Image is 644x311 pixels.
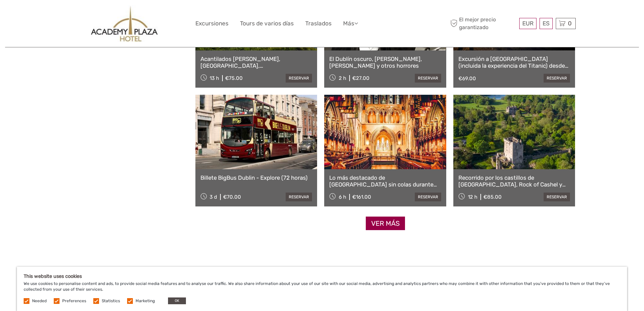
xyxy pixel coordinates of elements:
[468,194,477,200] span: 12 h
[78,10,86,19] button: Open LiveChat chat widget
[17,267,627,311] div: We use cookies to personalise content and ads, to provide social media features and to analyse ou...
[540,18,553,29] div: ES
[343,19,358,28] a: Más
[136,298,155,304] label: Marketing
[483,194,502,200] div: €85.00
[449,16,518,31] span: El mejor precio garantizado
[240,19,294,28] a: Tours de varios días
[225,75,243,81] div: €75.00
[90,5,159,42] img: 457-0a7e1a9d-b643-4ac7-a2fe-f86dc3318720_logo_big.jpg
[210,194,217,200] span: 3 d
[522,20,533,27] span: EUR
[567,20,573,27] span: 0
[200,174,312,181] a: Billete BigBus Dublin - Explore (72 horas)
[286,74,312,83] a: reservar
[329,174,441,188] a: Lo más destacado de [GEOGRAPHIC_DATA] sin colas durante todo el día con la [GEOGRAPHIC_DATA][PERS...
[102,298,120,304] label: Statistics
[339,194,346,200] span: 6 h
[366,217,405,230] a: Ver más
[458,55,570,69] a: Excursión a [GEOGRAPHIC_DATA] (incluida la experiencia del Titanic) desde [GEOGRAPHIC_DATA]
[544,193,570,201] a: reservar
[352,75,369,81] div: €27.00
[168,297,186,304] button: OK
[195,19,229,28] a: Excursiones
[210,75,219,81] span: 13 h
[458,75,476,82] div: €69.00
[286,193,312,201] a: reservar
[458,174,570,188] a: Recorrido por los castillos de [GEOGRAPHIC_DATA], Rock of Cashel y Cahir
[32,298,47,304] label: Needed
[352,194,371,200] div: €161.00
[339,75,346,81] span: 2 h
[329,55,441,69] a: El Dublín oscuro, [PERSON_NAME], [PERSON_NAME] y otros horrores
[24,273,620,279] h5: This website uses cookies
[305,19,332,28] a: Traslados
[544,74,570,83] a: reservar
[223,194,241,200] div: €70.00
[9,12,76,17] p: We're away right now. Please check back later!
[200,55,312,69] a: Acantilados [PERSON_NAME], [GEOGRAPHIC_DATA], [GEOGRAPHIC_DATA] y la ciudad de [GEOGRAPHIC_DATA]
[415,193,441,201] a: reservar
[62,298,86,304] label: Preferences
[415,74,441,83] a: reservar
